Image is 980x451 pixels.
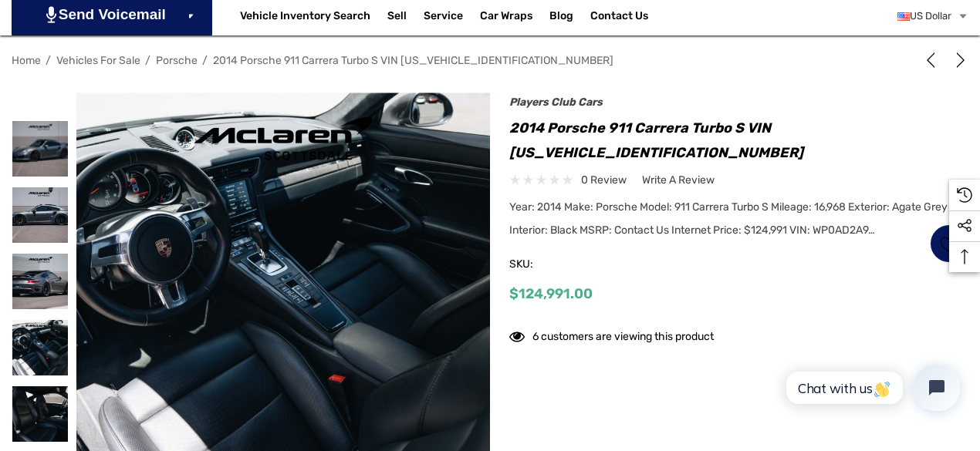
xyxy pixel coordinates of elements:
h1: 2014 Porsche 911 Carrera Turbo S VIN [US_VEHICLE_IDENTIFICATION_NUMBER] [509,116,968,165]
a: Vehicle Inventory Search [240,9,370,26]
img: For Sale: 2014 Porsche 911 Carrera Turbo S VIN WP0AD2A9XES167625 [12,386,68,442]
a: Porsche [156,54,198,67]
a: USD [897,1,968,32]
a: Next [947,52,968,68]
a: Contact Us [590,9,648,26]
a: Home [12,54,41,67]
a: Service [424,9,463,26]
img: For Sale: 2014 Porsche 911 Carrera Turbo S VIN WP0AD2A9XES167625 [12,187,68,243]
span: Sell [387,9,407,26]
span: Year: 2014 Make: Porsche Model: 911 Carrera Turbo S Mileage: 16,968 Exterior: Agate Grey Interior... [509,200,948,237]
a: Players Club Cars [509,96,603,109]
a: Wish List [930,224,968,263]
a: Sell [387,1,424,32]
a: Write a Review [642,170,715,190]
svg: Social Media [957,218,972,234]
img: For Sale: 2014 Porsche 911 Carrera Turbo S VIN WP0AD2A9XES167625 [12,121,68,177]
div: 6 customers are viewing this product [509,322,714,346]
img: For Sale: 2014 Porsche 911 Carrera Turbo S VIN WP0AD2A9XES167625 [12,320,68,375]
svg: Recently Viewed [957,187,972,203]
nav: Breadcrumb [12,47,968,74]
img: PjwhLS0gR2VuZXJhdG9yOiBHcmF2aXQuaW8gLS0+PHN2ZyB4bWxucz0iaHR0cDovL3d3dy53My5vcmcvMjAwMC9zdmciIHhtb... [46,6,56,23]
span: SKU: [509,254,586,275]
iframe: Tidio Chat [769,352,973,424]
a: Blog [549,9,573,26]
img: For Sale: 2014 Porsche 911 Carrera Turbo S VIN WP0AD2A9XES167625 [12,254,68,309]
svg: Top [949,249,980,264]
a: Car Wraps [480,1,549,32]
svg: Wish List [941,235,958,253]
span: Write a Review [642,173,715,187]
a: 2014 Porsche 911 Carrera Turbo S VIN [US_VEHICLE_IDENTIFICATION_NUMBER] [213,54,613,67]
span: $124,991.00 [509,285,593,302]
span: Car Wraps [480,9,532,26]
svg: Icon Arrow Down [184,11,195,22]
span: 0 review [581,170,627,190]
a: Previous [923,52,945,68]
a: Vehicles For Sale [56,54,140,67]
